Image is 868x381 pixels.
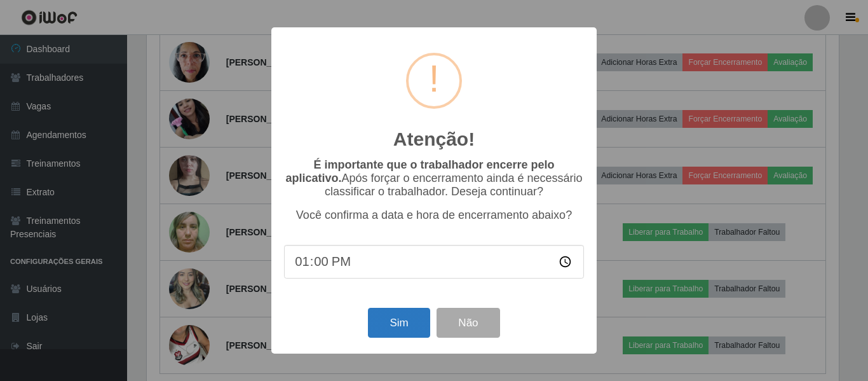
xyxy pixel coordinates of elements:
[437,308,499,338] button: Não
[284,158,584,198] p: Após forçar o encerramento ainda é necessário classificar o trabalhador. Deseja continuar?
[393,128,475,151] h2: Atenção!
[285,158,554,184] b: É importante que o trabalhador encerre pelo aplicativo.
[284,209,584,222] p: Você confirma a data e hora de encerramento abaixo?
[368,308,430,338] button: Sim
